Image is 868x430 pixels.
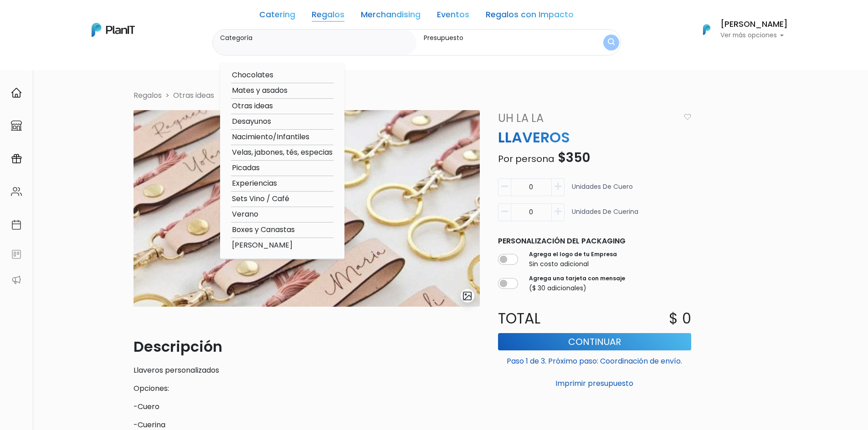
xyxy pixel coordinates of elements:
[424,33,576,43] label: Presupuesto
[720,32,788,39] p: Ver más opciones
[720,20,788,29] h6: [PERSON_NAME]
[231,70,334,81] option: Chocolates
[11,219,22,230] img: calendar-87d922413cdce8b2cf7b7f5f62616a5cf9e4887200fb71536465627b3292af00.svg
[231,101,334,112] option: Otras ideas
[11,274,22,285] img: partners-52edf745621dab592f3b2c58e3bca9d71375a7ef29c3b500c9f145b62cc070d4.svg
[134,110,480,307] img: WhatsApp_Image_2024-02-25_at_20.19.14.jpeg
[684,114,691,120] img: heart_icon
[231,162,334,174] option: Picadas
[134,336,480,358] p: Descripción
[498,236,691,247] p: Personalización del packaging
[529,250,617,258] label: Agrega el logo de tu Empresa
[231,85,334,96] option: Mates y asados
[11,186,22,197] img: people-662611757002400ad9ed0e3c099ab2801c6687ba6c219adb57efc949bc21e19d.svg
[231,147,334,158] option: Velas, jabones, tés, especias
[11,87,22,98] img: home-e721727adea9d79c4d83392d1f703f7f8bce08238fde08b1acbfd93340b81755.svg
[498,152,555,165] span: Por persona
[231,116,334,127] option: Desayunos
[691,18,788,41] button: PlanIt Logo [PERSON_NAME] Ver más opciones
[669,308,691,329] p: $ 0
[437,11,469,22] a: Eventos
[558,149,590,167] span: $350
[220,33,413,43] label: Categoría
[11,249,22,260] img: feedback-78b5a0c8f98aac82b08bfc38622c3050aee476f2c9584af64705fc4e61158814.svg
[486,11,574,22] a: Regalos con Impacto
[697,20,717,40] img: PlanIt Logo
[47,9,131,26] div: ¿Necesitás ayuda?
[231,224,334,236] option: Boxes y Canastas
[493,110,680,126] a: Uh La La
[572,182,633,200] p: Unidades de cuero
[134,383,480,394] p: Opciones:
[134,365,480,376] p: Llaveros personalizados
[529,259,617,269] p: Sin costo adicional
[259,11,295,22] a: Catering
[529,274,625,283] label: Agrega una tarjeta con mensaje
[361,11,421,22] a: Merchandising
[231,178,334,189] option: Experiencias
[493,126,697,148] p: LLAVEROS
[312,11,344,22] a: Regalos
[231,209,334,220] option: Verano
[92,23,135,37] img: PlanIt Logo
[498,333,691,350] button: Continuar
[498,352,691,367] p: Paso 1 de 3. Próximo paso: Coordinación de envío.
[11,153,22,164] img: campaigns-02234683943229c281be62815700db0a1741e53638e28bf9629b52c665b00959.svg
[11,120,22,131] img: marketplace-4ceaa7011d94191e9ded77b95e3339b90024bf715f7c57f8cf31f2d8c509eaba.svg
[134,90,162,101] li: Regalos
[462,291,473,301] img: gallery-light
[173,90,214,101] a: Otras ideas
[231,240,334,251] option: [PERSON_NAME]
[529,283,625,293] p: ($ 30 adicionales)
[498,376,691,391] button: Imprimir presupuesto
[231,193,334,205] option: Sets Vino / Café
[572,207,638,225] p: Unidades de cuerina
[128,90,740,103] nav: breadcrumb
[231,132,334,143] option: Nacimiento/Infantiles
[134,401,480,412] p: -Cuero
[493,308,595,329] p: Total
[608,38,615,47] img: search_button-432b6d5273f82d61273b3651a40e1bd1b912527efae98b1b7a1b2c0702e16a8d.svg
